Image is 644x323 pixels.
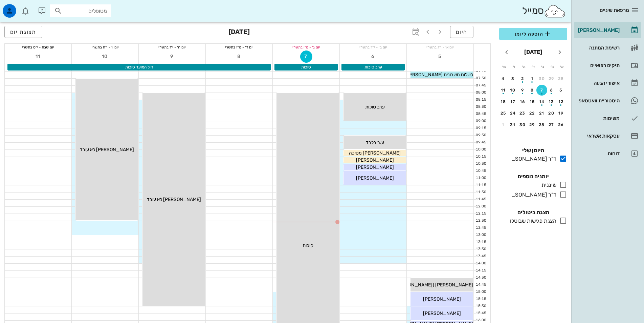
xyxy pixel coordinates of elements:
button: 18 [498,96,509,107]
span: 10 [99,54,111,59]
a: משימות [574,110,641,126]
button: 4 [498,73,509,84]
div: ד"ר [PERSON_NAME] [509,155,556,163]
div: 10:30 [474,161,488,167]
button: 11 [32,51,44,63]
div: 31 [508,122,518,127]
div: 19 [556,111,567,116]
a: [PERSON_NAME] [574,22,641,38]
div: 07:15 [474,68,488,74]
div: 18 [498,99,509,104]
div: 15:45 [474,310,488,316]
h4: היומן שלי [499,146,567,155]
a: תיקים רפואיים [574,57,641,74]
span: 8 [233,54,245,59]
div: 14:30 [474,275,488,281]
div: 09:45 [474,140,488,145]
button: 30 [536,73,547,84]
button: 29 [527,119,538,130]
span: תג [20,5,24,9]
div: 1 [527,76,538,81]
button: 9 [517,85,528,96]
div: 25 [498,111,509,116]
div: 22 [527,111,538,116]
button: 25 [498,108,509,119]
button: 2 [517,73,528,84]
button: היום [450,26,473,38]
div: 14 [536,99,547,104]
div: 08:30 [474,104,488,110]
button: 17 [508,96,518,107]
div: 12:00 [474,204,488,209]
div: 07:45 [474,83,488,88]
div: 08:15 [474,97,488,103]
button: 10 [508,85,518,96]
div: 17 [508,99,518,104]
img: SmileCloud logo [544,4,566,18]
span: מרפאת שיניים [600,7,629,13]
div: משימות [577,116,620,121]
button: 6 [367,51,379,63]
th: ג׳ [538,61,547,73]
div: 11:00 [474,175,488,181]
button: 8 [527,85,538,96]
th: א׳ [558,61,567,73]
div: 13:45 [474,254,488,259]
div: היסטוריית וואטסאפ [577,98,620,103]
div: 12:15 [474,211,488,217]
span: חול המועד סוכות [125,65,153,69]
div: 28 [556,76,567,81]
button: 28 [556,73,567,84]
div: 16 [517,99,528,104]
div: 29 [527,122,538,127]
button: 30 [517,119,528,130]
h4: יומנים נוספים [499,173,567,181]
div: ד"ר [PERSON_NAME] [509,191,556,199]
span: סוכות [301,65,311,69]
div: 11:30 [474,189,488,195]
div: 11 [498,88,509,93]
button: 6 [546,85,557,96]
div: 24 [508,111,518,116]
div: [PERSON_NAME] [577,27,620,33]
span: [PERSON_NAME] ([PERSON_NAME]) [393,282,473,288]
a: דוחות [574,145,641,162]
button: 31 [508,119,518,130]
span: [PERSON_NAME] לא עובד [147,197,201,202]
button: 28 [536,119,547,130]
div: 2 [517,76,528,81]
div: 13:30 [474,246,488,252]
button: 1 [498,119,509,130]
div: 3 [508,76,518,81]
div: 26 [556,122,567,127]
div: 08:45 [474,111,488,117]
div: אישורי הגעה [577,80,620,86]
span: ע.ר בלבד [366,140,384,145]
th: ב׳ [548,61,557,73]
th: ה׳ [519,61,528,73]
button: 5 [434,51,446,63]
span: 11 [32,54,44,59]
span: 9 [166,54,178,59]
div: 14:45 [474,282,488,288]
span: ערב סוכות [365,104,385,110]
div: יום ד׳ - ט״ז בתשרי [206,44,272,51]
button: חודש הבא [501,46,513,58]
div: יום א׳ - י״ג בתשרי [407,44,473,51]
button: 23 [517,108,528,119]
button: 1 [527,73,538,84]
div: 13:15 [474,239,488,245]
div: יום ב׳ - י״ד בתשרי [340,44,406,51]
div: 10:45 [474,168,488,174]
span: [PERSON_NAME] [423,296,461,302]
a: אישורי הגעה [574,75,641,91]
button: 27 [546,119,557,130]
th: ו׳ [509,61,518,73]
div: 27 [546,122,557,127]
button: 15 [527,96,538,107]
div: 29 [546,76,557,81]
div: הצגת פגישות שבוטלו [507,217,556,225]
span: ערב סוכות [364,65,382,69]
button: 20 [546,108,557,119]
span: [PERSON_NAME] [423,310,461,316]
